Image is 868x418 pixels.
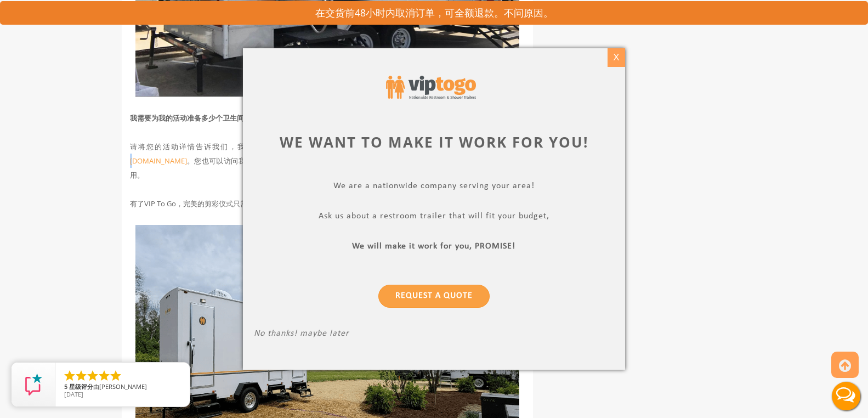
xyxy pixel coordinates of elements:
span: [DATE] [64,390,83,398]
div: We want to make it work for you! [254,132,614,152]
p: We are a nationwide company serving your area! [254,181,614,194]
li:  [86,369,99,382]
a: Request a Quote [378,285,490,308]
li:  [98,369,111,382]
b: We will make it work for you, PROMISE! [353,242,516,251]
span: [PERSON_NAME] [99,382,147,391]
font: 由 [93,382,99,391]
img: viptogo logo [386,76,476,99]
li:  [63,369,76,382]
div: X [608,48,625,67]
li:  [109,369,122,382]
font: 星级评分 [69,382,93,391]
img: 评论评分 [22,374,44,396]
li:  [75,369,88,382]
p: No thanks! maybe later [254,329,614,341]
p: Ask us about a restroom trailer that will fit your budget, [254,211,614,224]
span: 5 [64,382,67,391]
